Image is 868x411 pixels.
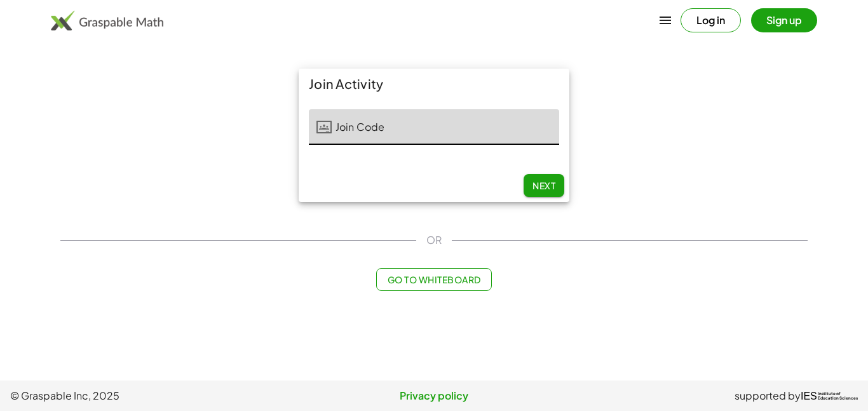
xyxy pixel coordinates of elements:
span: Institute of Education Sciences [818,392,858,401]
span: IES [801,390,817,402]
a: IESInstitute ofEducation Sciences [801,388,858,403]
span: Next [532,180,555,191]
button: Sign up [751,8,817,32]
span: OR [426,232,442,248]
span: © Graspable Inc, 2025 [10,388,293,403]
span: Go to Whiteboard [387,274,480,285]
button: Next [524,174,564,197]
div: Join Activity [299,69,569,99]
button: Log in [681,8,741,32]
span: supported by [735,388,801,403]
button: Go to Whiteboard [376,268,491,291]
a: Privacy policy [293,388,576,403]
